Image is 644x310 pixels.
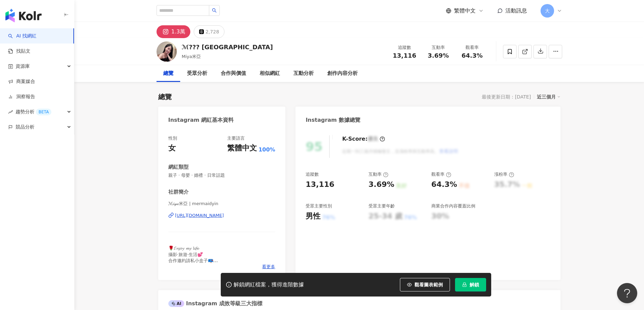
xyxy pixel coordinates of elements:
span: 🌹𝓔𝓷𝓳𝓸𝔂 𝓶𝔂 𝓵𝓲𝓯𝓮 攝影·旅遊·生活💕 合作邀約請私小盒子📪 小米寶成長紀錄👶🏻@mibaobaby2025 [168,246,245,269]
span: rise [8,110,13,114]
span: 趨勢分析 [16,104,51,119]
span: 競品分析 [16,119,34,135]
div: 解鎖網紅檔案，獲得進階數據 [234,281,304,288]
div: 漲粉率 [494,171,514,177]
button: 觀看圖表範例 [400,278,450,291]
span: 繁體中文 [454,7,476,15]
div: 互動分析 [293,69,314,78]
div: 觀看率 [431,171,451,177]
div: 總覽 [158,92,172,102]
div: 追蹤數 [306,171,319,177]
button: 2,728 [194,25,224,38]
div: 社群簡介 [168,189,189,196]
span: 資源庫 [16,59,30,74]
div: 創作內容分析 [327,69,358,78]
div: ℳ??? [GEOGRAPHIC_DATA] [182,43,273,51]
a: 找貼文 [8,48,30,55]
div: 商業合作內容覆蓋比例 [431,203,475,209]
div: 觀看率 [459,44,485,51]
div: [URL][DOMAIN_NAME] [175,213,224,219]
button: 1.3萬 [157,25,190,38]
div: 總覽 [163,69,173,78]
div: 13,116 [306,179,334,190]
div: 64.3% [431,179,457,190]
a: 商案媒合 [8,78,35,85]
div: 互動率 [368,171,388,177]
div: K-Score : [342,135,385,143]
img: KOL Avatar [157,41,177,62]
button: 解鎖 [455,278,486,291]
div: 繁體中文 [227,143,257,153]
div: 網紅類型 [168,164,189,171]
div: Instagram 成效等級三大指標 [168,300,262,307]
div: 性別 [168,135,177,141]
div: Instagram 數據總覽 [306,116,360,124]
div: 受眾主要年齡 [368,203,395,209]
div: 2,728 [206,27,219,36]
div: 追蹤數 [392,44,418,51]
span: 13,116 [393,52,416,59]
span: 活動訊息 [505,7,527,14]
div: 互動率 [426,44,451,51]
span: lock [462,282,467,287]
span: 100% [259,146,275,153]
div: 相似網紅 [260,69,280,78]
img: logo [5,9,42,22]
div: AI [168,300,185,307]
div: 受眾分析 [187,69,207,78]
div: 受眾主要性別 [306,203,332,209]
div: 1.3萬 [171,27,185,36]
a: 洞察報告 [8,93,35,100]
div: 近三個月 [537,92,560,101]
span: 看更多 [262,264,275,270]
a: searchAI 找網紅 [8,33,37,39]
div: 男性 [306,211,320,222]
span: 64.3% [461,52,482,59]
div: 最後更新日期：[DATE] [482,94,531,100]
div: 主要語言 [227,135,245,141]
div: BETA [36,109,51,115]
span: 解鎖 [470,282,479,287]
span: search [212,8,217,13]
span: ℳ𝒾𝓎𝒶米亞 | mermaidyin [168,201,276,207]
span: 3.69% [428,52,449,59]
span: 大 [545,7,550,15]
span: 親子 · 母嬰 · 婚禮 · 日常話題 [168,172,276,178]
span: Miya米亞 [182,54,201,59]
div: 女 [168,143,176,153]
div: 3.69% [368,179,394,190]
a: [URL][DOMAIN_NAME] [168,213,276,219]
div: 合作與價值 [221,69,246,78]
div: Instagram 網紅基本資料 [168,116,234,124]
span: 觀看圖表範例 [414,282,443,287]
